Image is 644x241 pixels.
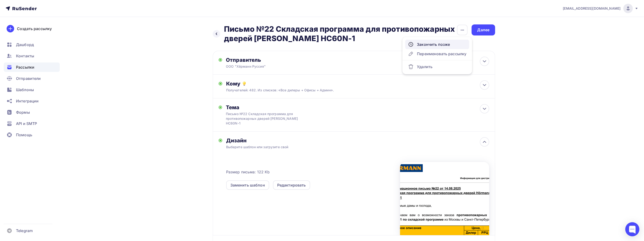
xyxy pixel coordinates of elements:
[16,228,33,233] span: Telegram
[4,51,60,61] a: Контакты
[226,57,328,63] div: Отправитель
[226,145,463,149] div: Выберите шаблон или загрузите свой
[226,169,270,175] span: Размер письма: 122 Kb
[4,40,60,49] a: Дашборд
[17,26,52,31] div: Создать рассылку
[408,64,466,70] div: Удалить
[16,53,34,59] span: Контакты
[4,62,60,72] a: Рассылки
[4,108,60,117] a: Формы
[226,137,489,144] div: Дизайн
[16,132,32,138] span: Помощь
[408,51,466,57] div: Переименовать рассылку
[563,4,638,13] a: [EMAIL_ADDRESS][DOMAIN_NAME]
[226,64,318,69] div: ООО "Хёрманн Руссия"
[226,112,310,126] div: Письмо №22 Складская программа для противопожарных дверей [PERSON_NAME] HC60N-1
[408,42,466,47] div: Закончить позже
[230,182,265,188] div: Заменить шаблон
[226,88,463,93] div: Получателей: 482. Из списков: «Все дилеры + Офисы + Админ».
[226,104,319,111] div: Тема
[224,24,457,43] h2: Письмо №22 Складская программа для противопожарных дверей [PERSON_NAME] HC60N-1
[16,98,39,104] span: Интеграции
[16,121,37,126] span: API и SMTP
[16,109,30,115] span: Формы
[16,42,34,47] span: Дашборд
[16,76,41,81] span: Отправители
[16,87,34,93] span: Шаблоны
[477,27,489,33] div: Далее
[226,80,489,87] div: Кому
[277,182,306,188] div: Редактировать
[563,6,620,11] span: [EMAIL_ADDRESS][DOMAIN_NAME]
[4,74,60,83] a: Отправители
[4,85,60,94] a: Шаблоны
[16,64,34,70] span: Рассылки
